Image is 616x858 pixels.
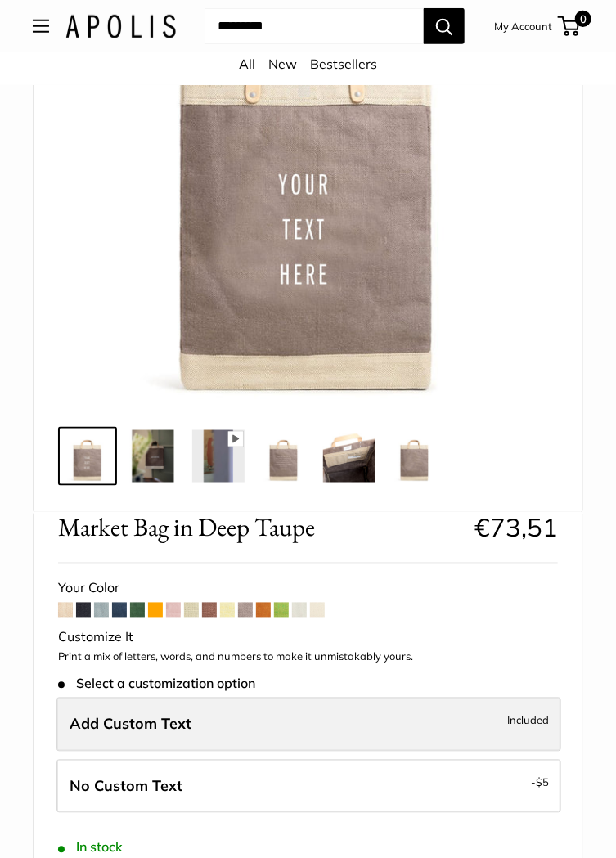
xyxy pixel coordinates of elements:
span: $5 [536,776,549,789]
span: - [531,773,549,793]
a: Market Bag in Deep Taupe [124,427,182,486]
img: Market Bag in Deep Taupe [192,430,245,483]
span: Market Bag in Deep Taupe [58,513,462,543]
span: In stock [58,840,123,856]
button: Search [424,8,465,44]
span: Included [507,711,549,730]
img: Market Bag in Deep Taupe [61,430,114,483]
a: Bestsellers [310,56,377,72]
p: Print a mix of letters, words, and numbers to make it unmistakably yours. [58,649,558,666]
label: Leave Blank [56,760,561,814]
img: Apolis [65,15,176,38]
img: Market Bag in Deep Taupe [389,430,441,483]
span: Add Custom Text [70,715,191,734]
label: Add Custom Text [56,698,561,752]
img: Market Bag in Deep Taupe [258,430,310,483]
a: Market Bag in Deep Taupe [320,427,379,486]
img: Market Bag in Deep Taupe [127,430,179,483]
a: Market Bag in Deep Taupe [58,427,117,486]
a: Market Bag in Deep Taupe [254,427,313,486]
span: Select a customization option [58,676,255,692]
span: No Custom Text [70,777,182,796]
a: My Account [494,16,552,36]
input: Search... [205,8,424,44]
img: Market Bag in Deep Taupe [323,430,375,483]
a: New [268,56,297,72]
span: €73,51 [474,512,558,544]
a: All [239,56,255,72]
div: Customize It [58,626,558,650]
div: Your Color [58,577,558,601]
span: 0 [575,11,591,27]
a: Market Bag in Deep Taupe [385,427,444,486]
a: Market Bag in Deep Taupe [189,427,248,486]
a: 0 [560,16,580,36]
button: Open menu [33,20,49,33]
